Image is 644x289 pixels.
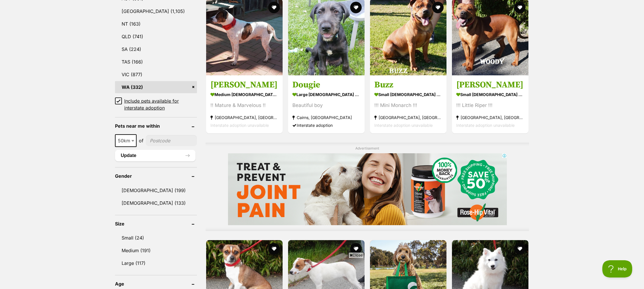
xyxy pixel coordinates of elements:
h3: [PERSON_NAME] [456,79,524,90]
a: Buzz small [DEMOGRAPHIC_DATA] Dog !!! Mini Monarch !!! [GEOGRAPHIC_DATA], [GEOGRAPHIC_DATA] Inter... [370,75,446,133]
span: 50km [115,134,137,147]
strong: Cairns, [GEOGRAPHIC_DATA] [292,114,360,121]
span: Include pets available for interstate adoption [124,97,197,111]
div: !!! Little Riper !!! [456,102,524,109]
div: Interstate adoption [292,121,360,129]
strong: [GEOGRAPHIC_DATA], [GEOGRAPHIC_DATA] [210,114,278,121]
a: TAS (166) [115,56,197,68]
button: favourite [432,2,444,13]
a: VIC (877) [115,68,197,81]
button: favourite [268,2,280,13]
a: [DEMOGRAPHIC_DATA] (199) [115,184,197,196]
div: Advertisement [206,143,529,231]
header: Size [115,221,197,226]
h3: Dougie [292,79,360,90]
strong: [GEOGRAPHIC_DATA], [GEOGRAPHIC_DATA] [456,114,524,121]
strong: small [DEMOGRAPHIC_DATA] Dog [374,90,442,99]
header: Gender [115,173,197,179]
a: Dougie large [DEMOGRAPHIC_DATA] Dog Beautiful boy Cairns, [GEOGRAPHIC_DATA] Interstate adoption [288,75,365,133]
button: favourite [268,243,280,254]
strong: small [DEMOGRAPHIC_DATA] Dog [456,90,524,99]
input: postcode [146,135,197,146]
h3: [PERSON_NAME] [210,79,278,90]
span: Interstate adoption unavailable [456,123,515,128]
a: [GEOGRAPHIC_DATA] (1,105) [115,5,197,17]
div: Beautiful boy [292,102,360,109]
a: [PERSON_NAME] small [DEMOGRAPHIC_DATA] Dog !!! Little Riper !!! [GEOGRAPHIC_DATA], [GEOGRAPHIC_DA... [452,75,528,133]
button: favourite [514,243,526,254]
button: favourite [350,243,362,254]
a: Include pets available for interstate adoption [115,97,197,111]
a: NT (163) [115,18,197,30]
button: Update [115,150,195,161]
header: Pets near me within [115,123,197,129]
div: !!! Mini Monarch !!! [374,102,442,109]
span: Close [348,252,364,258]
a: Medium (191) [115,244,197,257]
strong: large [DEMOGRAPHIC_DATA] Dog [292,90,360,99]
h3: Buzz [374,79,442,90]
button: favourite [350,2,362,13]
strong: [GEOGRAPHIC_DATA], [GEOGRAPHIC_DATA] [374,114,442,121]
div: !! Mature & Marvelous !! [210,102,278,109]
span: of [139,137,143,144]
button: favourite [514,2,526,13]
a: Large (117) [115,257,197,269]
a: [DEMOGRAPHIC_DATA] (133) [115,197,197,209]
strong: medium [DEMOGRAPHIC_DATA] Dog [210,90,278,99]
a: QLD (741) [115,30,197,43]
span: Interstate adoption unavailable [210,123,269,128]
span: Interstate adoption unavailable [374,123,433,128]
a: Small (24) [115,232,197,244]
a: SA (224) [115,43,197,55]
iframe: Advertisement [217,260,427,286]
span: 50km [116,137,136,145]
a: WA (332) [115,81,197,93]
iframe: Advertisement [228,153,507,225]
a: [PERSON_NAME] medium [DEMOGRAPHIC_DATA] Dog !! Mature & Marvelous !! [GEOGRAPHIC_DATA], [GEOGRAPH... [206,75,283,133]
iframe: Help Scout Beacon - Open [602,260,632,277]
header: Age [115,281,197,286]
